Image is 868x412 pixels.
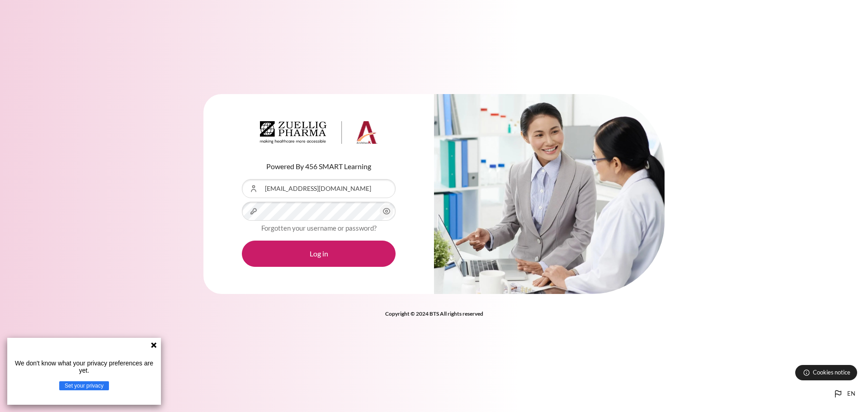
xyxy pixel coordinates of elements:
[260,121,377,147] a: Architeck
[242,179,396,198] input: Username or Email Address
[385,310,483,317] strong: Copyright © 2024 BTS All rights reserved
[261,224,377,232] a: Forgotten your username or password?
[59,381,109,390] button: Set your privacy
[242,241,396,267] button: Log in
[847,389,855,398] span: en
[813,368,850,377] span: Cookies notice
[795,365,857,380] button: Cookies notice
[242,161,396,172] p: Powered By 456 SMART Learning
[11,360,157,374] p: We don't know what your privacy preferences are yet.
[260,121,377,144] img: Architeck
[829,385,859,403] button: Languages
